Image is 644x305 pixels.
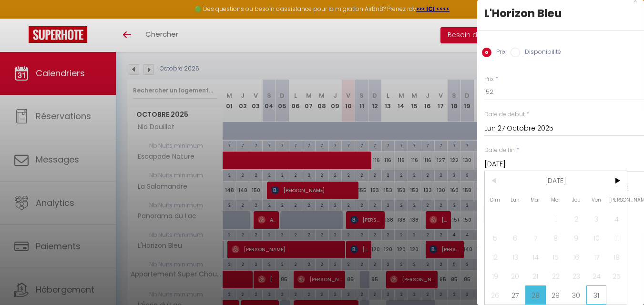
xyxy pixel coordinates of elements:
label: Prix [491,48,506,58]
span: < [485,171,505,190]
span: 31 [586,285,607,305]
span: 29 [546,285,566,305]
span: 23 [566,266,586,285]
span: [PERSON_NAME] [606,190,627,209]
span: 18 [606,247,627,266]
label: Prix [484,75,494,84]
span: 7 [525,228,546,247]
span: 11 [606,228,627,247]
span: 8 [546,228,566,247]
span: 6 [505,228,526,247]
span: 2 [566,209,586,228]
span: 13 [505,247,526,266]
span: Mar [525,190,546,209]
span: 1 [546,209,566,228]
span: 20 [505,266,526,285]
span: 19 [485,266,505,285]
span: Mer [546,190,566,209]
span: 28 [525,285,546,305]
label: Date de fin [484,146,515,155]
span: 25 [606,266,627,285]
div: L'Horizon Bleu [484,6,637,21]
span: Jeu [566,190,586,209]
span: 10 [586,228,607,247]
label: Date de début [484,110,525,119]
span: 12 [485,247,505,266]
span: 14 [525,247,546,266]
span: 27 [505,285,526,305]
span: 24 [586,266,607,285]
span: 15 [546,247,566,266]
span: 21 [525,266,546,285]
span: 3 [586,209,607,228]
span: 22 [546,266,566,285]
label: Disponibilité [520,48,561,58]
span: Lun [505,190,526,209]
span: 5 [485,228,505,247]
span: 4 [606,209,627,228]
span: 30 [566,285,586,305]
span: Ven [586,190,607,209]
span: 16 [566,247,586,266]
span: 17 [586,247,607,266]
span: 26 [485,285,505,305]
span: [DATE] [505,171,607,190]
span: > [606,171,627,190]
span: 9 [566,228,586,247]
span: Dim [485,190,505,209]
